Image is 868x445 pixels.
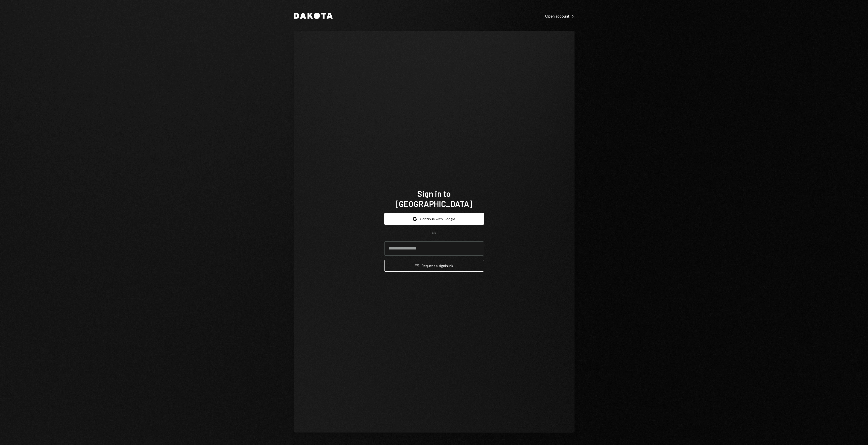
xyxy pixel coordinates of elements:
[545,13,575,19] div: Open account
[384,188,484,209] h1: Sign in to [GEOGRAPHIC_DATA]
[432,231,436,235] div: OR
[384,260,484,272] button: Request a signinlink
[545,13,575,19] a: Open account
[384,213,484,225] button: Continue with Google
